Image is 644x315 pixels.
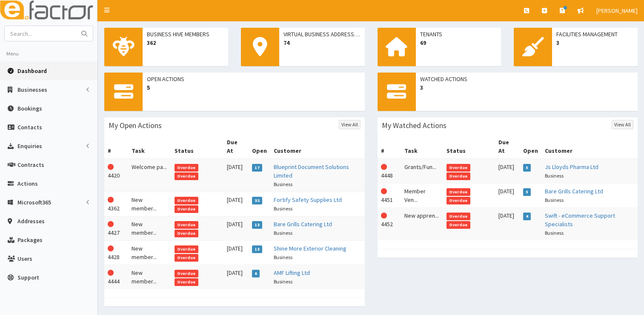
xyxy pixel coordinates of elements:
[495,208,520,241] td: [DATE]
[401,208,443,241] td: New appren...
[274,163,349,179] a: Blueprint Document Solutions Limited
[523,188,531,196] span: 5
[108,270,114,276] i: This Action is overdue!
[223,241,248,265] td: [DATE]
[175,254,198,262] span: Overdue
[128,134,171,159] th: Task
[274,196,342,204] a: Fortify Safety Supplies Ltd
[223,216,248,241] td: [DATE]
[447,213,470,220] span: Overdue
[104,265,128,289] td: 4444
[495,159,520,184] td: [DATE]
[104,159,128,192] td: 4420
[5,26,76,41] input: Search...
[147,75,361,83] span: Open Actions
[147,83,361,92] span: 5
[382,122,447,129] h3: My Watched Actions
[378,208,401,241] td: 4452
[104,134,128,159] th: #
[17,255,32,262] span: Users
[270,134,365,159] th: Customer
[274,245,346,252] a: Shine More Exterior Cleaning
[252,245,263,253] span: 13
[223,265,248,289] td: [DATE]
[274,230,292,236] small: Business
[443,134,495,159] th: Status
[175,278,198,286] span: Overdue
[274,181,292,187] small: Business
[17,142,42,150] span: Enquiries
[545,163,598,171] a: Js Lloyds Pharma Ltd
[283,38,361,47] span: 74
[401,134,443,159] th: Task
[249,134,270,159] th: Open
[545,212,615,228] a: Swift - eCommerce Support Specialists
[495,184,520,208] td: [DATE]
[175,197,198,204] span: Overdue
[108,197,114,203] i: This Action is overdue!
[523,164,531,172] span: 5
[545,187,603,195] a: Bare Grills Catering Ltd
[274,205,292,212] small: Business
[171,134,223,159] th: Status
[252,270,260,277] span: 6
[104,216,128,241] td: 4427
[104,192,128,216] td: 4362
[17,198,51,206] span: Microsoft365
[17,105,42,112] span: Bookings
[556,30,633,38] span: Facilities Management
[17,123,42,131] span: Contacts
[17,274,39,281] span: Support
[17,86,47,93] span: Businesses
[420,30,497,38] span: Tenants
[378,134,401,159] th: #
[447,188,470,196] span: Overdue
[381,164,387,170] i: This Action is overdue!
[545,230,564,236] small: Business
[283,30,361,38] span: Virtual Business Addresses
[378,184,401,208] td: 4451
[420,83,634,92] span: 3
[223,159,248,192] td: [DATE]
[128,241,171,265] td: New member...
[541,134,638,159] th: Customer
[109,122,162,129] h3: My Open Actions
[17,67,47,75] span: Dashboard
[401,184,443,208] td: Member Ven...
[252,164,263,172] span: 17
[545,172,564,179] small: Business
[274,278,292,285] small: Business
[274,269,310,277] a: AMF Lifting Ltd
[274,220,332,228] a: Bare Grills Catering Ltd
[128,265,171,289] td: New member...
[175,221,198,229] span: Overdue
[175,164,198,172] span: Overdue
[378,159,401,184] td: 4448
[252,221,263,229] span: 13
[128,159,171,192] td: Welcome pa...
[401,159,443,184] td: Grants/Fun...
[612,120,633,129] a: View All
[420,38,497,47] span: 69
[339,120,361,129] a: View All
[17,161,44,169] span: Contracts
[223,192,248,216] td: [DATE]
[147,38,224,47] span: 362
[17,217,45,225] span: Addresses
[274,254,292,260] small: Business
[175,172,198,180] span: Overdue
[447,164,470,172] span: Overdue
[108,164,114,170] i: This Action is overdue!
[381,188,387,194] i: This Action is overdue!
[128,216,171,241] td: New member...
[523,213,531,220] span: 4
[520,134,541,159] th: Open
[17,236,43,244] span: Packages
[381,213,387,219] i: This Action is overdue!
[17,180,38,187] span: Actions
[128,192,171,216] td: New member...
[252,197,263,204] span: 32
[545,197,564,203] small: Business
[175,245,198,253] span: Overdue
[447,172,470,180] span: Overdue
